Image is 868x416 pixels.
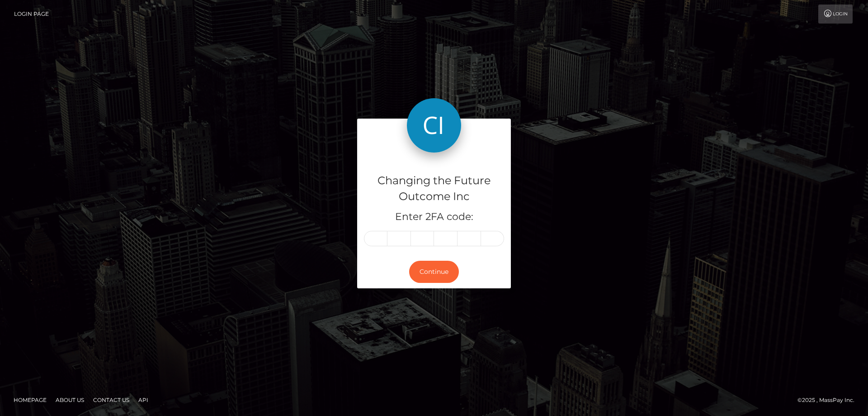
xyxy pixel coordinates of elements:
[135,393,152,407] a: API
[90,393,133,407] a: Contact Us
[52,393,88,407] a: About Us
[797,395,861,405] div: © 2025 , MassPay Inc.
[407,98,461,153] img: Changing the Future Outcome Inc
[364,210,504,224] h5: Enter 2FA code:
[364,173,504,205] h4: Changing the Future Outcome Inc
[818,5,853,24] a: Login
[409,261,459,283] button: Continue
[10,393,50,407] a: Homepage
[14,5,49,24] a: Login Page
